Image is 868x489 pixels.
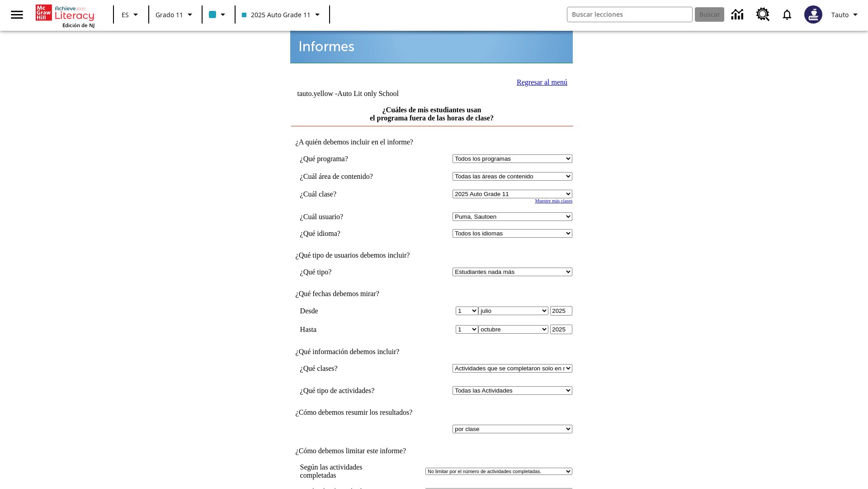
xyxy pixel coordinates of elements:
a: Notificaciones [775,3,799,26]
a: Centro de recursos, Se abrirá en una pestaña nueva. [751,2,775,27]
span: ES [122,10,129,19]
img: Avatar [804,5,822,24]
td: ¿Qué clases? [300,364,402,373]
nobr: Auto Lit only School [337,90,399,97]
span: Grado 11 [156,10,183,19]
input: Buscar campo [567,7,692,22]
td: tauto.yellow - [297,90,463,98]
span: Edición de NJ [62,22,94,29]
button: El color de la clase es azul claro. Cambiar el color de la clase. [205,6,232,23]
td: Desde [300,306,402,316]
td: ¿Qué fechas debemos mirar? [291,290,573,298]
td: ¿Cómo debemos limitar este informe? [291,447,573,455]
td: Hasta [300,325,402,334]
td: Según las actividades completadas [300,463,424,479]
td: ¿Qué tipo? [300,268,402,276]
a: Muestre más clases [535,198,572,203]
button: Abrir el menú lateral [4,1,30,28]
td: ¿Cuál usuario? [300,212,402,221]
span: Tauto [831,10,849,19]
td: ¿Cuál clase? [300,190,402,198]
td: ¿Qué programa? [300,154,402,163]
td: ¿Qué tipo de actividades? [300,386,402,395]
button: Perfil/Configuración [828,6,864,23]
nobr: ¿Cuál área de contenido? [300,173,373,180]
a: Centro de información [726,2,751,27]
button: Escoja un nuevo avatar [799,3,828,26]
td: ¿Qué información debemos incluir? [291,348,573,356]
span: 2025 Auto Grade 11 [242,10,311,19]
a: Regresar al menú [517,78,567,86]
td: ¿A quién debemos incluir en el informe? [291,138,573,146]
a: ¿Cuáles de mis estudiantes usan el programa fuera de las horas de clase? [370,106,494,122]
div: Portada [36,3,94,29]
td: ¿Qué tipo de usuarios debemos incluir? [291,251,573,259]
td: ¿Cómo debemos resumir los resultados? [291,408,573,417]
button: Clase: 2025 Auto Grade 11, Selecciona una clase [238,6,326,23]
button: Lenguaje: ES, Selecciona un idioma [117,6,146,23]
td: ¿Qué idioma? [300,229,402,238]
button: Grado: Grado 11, Elige un grado [152,6,199,23]
img: header [290,26,573,63]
